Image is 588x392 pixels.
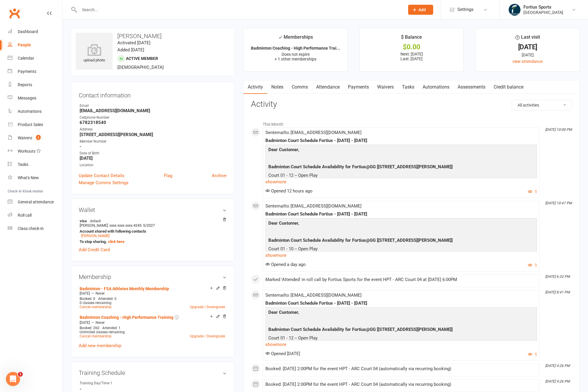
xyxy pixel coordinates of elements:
[80,115,226,120] div: Cellphone Number
[190,334,225,338] a: Upgrade / Downgrade
[79,274,226,280] h3: Membership
[8,118,62,131] a: Product Sales
[79,172,124,179] a: Update Contact Details
[80,162,226,168] div: Location
[18,56,34,61] div: Calendar
[268,238,453,243] span: Badminton Court Schedule Availability for Fortius@GG [[STREET_ADDRESS][PERSON_NAME]]
[18,43,31,47] div: People
[545,275,570,279] i: [DATE] 6:32 PM
[80,144,226,149] strong: -
[18,122,43,127] div: Product Sales
[267,245,536,254] p: Court 01 - 10 -- Open Play
[18,175,39,180] div: What's New
[18,162,28,167] div: Tasks
[490,80,528,94] a: Credit balance
[212,172,226,179] a: Archive
[545,128,572,132] i: [DATE] 10:00 PM
[80,297,95,301] span: Booked: 0
[401,33,422,44] div: $ Balance
[515,33,540,44] div: Last visit
[312,80,344,94] a: Attendance
[418,7,426,12] span: Add
[265,178,537,186] a: show more
[80,127,226,132] div: Address
[8,38,62,52] a: People
[18,29,38,34] div: Dashboard
[96,321,105,325] span: Never
[8,78,62,92] a: Reports
[8,222,62,235] a: Class kiosk mode
[80,326,99,330] span: Booked: 260
[251,46,340,50] strong: Badminton Coaching - High Performance Trai...
[80,380,128,386] div: Training Day/Time 1
[18,82,32,87] div: Reports
[18,109,42,114] div: Automations
[117,65,164,70] span: [DEMOGRAPHIC_DATA]
[265,130,362,135] span: Sent email to [EMAIL_ADDRESS][DOMAIN_NAME]
[81,233,109,238] a: [PERSON_NAME]
[80,286,169,291] a: Badminton - FSA Athletes Monthly Membership
[373,80,398,94] a: Waivers
[267,334,536,343] p: Court 01 - 12 -- Open Play
[80,108,226,113] strong: [EMAIL_ADDRESS][DOMAIN_NAME]
[267,80,288,94] a: Notes
[80,218,224,223] strong: visa
[545,364,570,368] i: [DATE] 4:26 PM
[8,105,62,118] a: Automations
[78,291,226,296] div: —
[251,118,572,128] li: This Month
[408,5,433,15] button: Add
[80,305,111,309] a: Cancel membership
[268,220,299,226] span: Dear Customer,
[80,103,226,109] div: Email
[8,195,62,209] a: General attendance kiosk mode
[80,301,111,305] span: 0 classes remaining
[365,44,458,50] div: $0.00
[8,25,62,38] a: Dashboard
[8,158,62,171] a: Tasks
[80,386,226,392] strong: -
[454,80,490,94] a: Assessments
[265,251,537,259] a: show more
[265,301,537,306] div: Badminton Court Schedule Fortius - [DATE] - [DATE]
[268,147,299,152] span: Dear Customer,
[80,151,226,156] div: Date of Birth
[108,239,124,244] a: click here
[80,334,111,338] a: Cancel membership
[282,52,310,57] span: Does not expire
[265,262,306,267] span: Opened a day ago
[36,135,41,140] span: 2
[80,139,226,144] div: Member Number
[267,172,536,180] p: Court 01 - 12 -- Open Play
[481,44,574,50] div: [DATE]
[76,33,229,39] h3: [PERSON_NAME]
[481,52,574,58] div: [DATE]
[265,188,313,194] span: Opened 12 hours ago
[268,327,453,332] span: Badminton Court Schedule Availability for Fortius@GG [[STREET_ADDRESS][PERSON_NAME]]
[79,218,226,245] li: [PERSON_NAME]
[8,52,62,65] a: Calendar
[18,135,32,140] div: Waivers
[265,277,537,282] div: Marked 'Attended' in roll call by Fortius Sports for the event HPT - ARC Court 04 at [DATE] 6:00PM
[8,209,62,222] a: Roll call
[8,171,62,184] a: What's New
[79,90,226,99] h3: Contact information
[79,370,226,376] h3: Training Schedule
[18,69,36,74] div: Payments
[76,44,113,63] div: upload photo
[268,310,299,315] span: Dear Customer,
[457,3,474,16] span: Settings
[18,226,44,231] div: Class check-in
[79,207,226,213] h3: Wallet
[398,80,418,94] a: Tasks
[278,33,313,44] div: Memberships
[288,80,312,94] a: Comms
[265,293,362,298] span: Sent email to [EMAIL_ADDRESS][DOMAIN_NAME]
[244,80,267,94] a: Activity
[251,100,572,109] h3: Activity
[523,4,563,10] div: Fortius Sports
[117,40,150,45] time: Activated [DATE]
[265,340,537,349] a: show more
[80,321,90,325] span: [DATE]
[523,10,563,15] div: [GEOGRAPHIC_DATA]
